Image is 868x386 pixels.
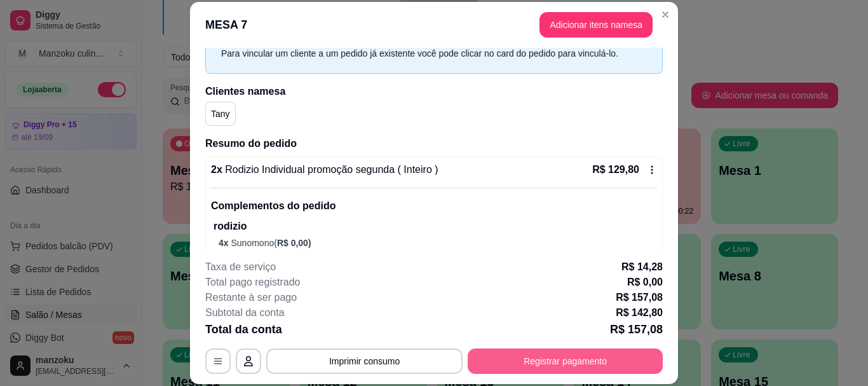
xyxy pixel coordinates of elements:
p: Sunomono ( [219,237,657,249]
button: Close [655,4,675,25]
h2: Resumo do pedido [205,136,663,151]
p: Complementos do pedido [211,198,657,214]
header: MESA 7 [190,2,678,48]
button: Adicionar itens namesa [539,12,653,38]
p: R$ 14,28 [621,259,663,275]
span: Rodizio Individual promoção segunda ( Inteiro ) [222,164,438,175]
span: R$ 0,00 ) [277,238,311,248]
p: R$ 157,08 [610,321,663,338]
p: rodizio [214,219,657,234]
p: R$ 129,80 [592,162,639,177]
div: Para vincular um cliente a um pedido já existente você pode clicar no card do pedido para vinculá... [221,46,634,60]
h2: Clientes na mesa [205,84,663,99]
p: R$ 0,00 [627,275,663,290]
p: Total pago registrado [205,275,300,290]
p: Restante à ser pago [205,290,297,305]
button: Registrar pagamento [468,348,663,374]
p: 2 x [211,162,438,177]
button: Imprimir consumo [266,348,463,374]
span: 4 x [219,238,231,248]
p: Subtotal da conta [205,305,285,321]
p: R$ 157,08 [616,290,663,305]
p: R$ 142,80 [616,305,663,321]
p: Tany [211,107,230,120]
p: Taxa de serviço [205,259,276,275]
p: Total da conta [205,321,282,338]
